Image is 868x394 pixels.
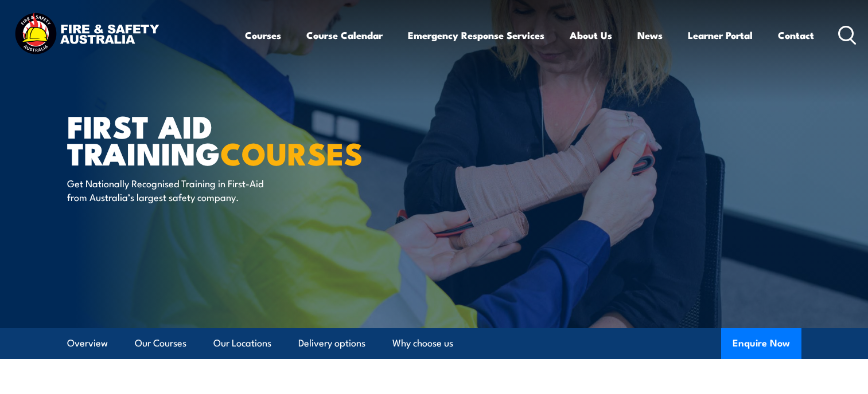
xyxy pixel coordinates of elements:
a: Learner Portal [688,20,753,50]
a: Contact [778,20,814,50]
a: News [637,20,663,50]
a: Courses [245,20,281,50]
p: Get Nationally Recognised Training in First-Aid from Australia’s largest safety company. [67,176,277,203]
a: Our Locations [213,328,271,358]
h1: First Aid Training [67,112,351,166]
strong: COURSES [220,128,363,176]
a: Our Courses [135,328,186,358]
button: Enquire Now [721,328,801,359]
a: Overview [67,328,108,358]
a: Why choose us [392,328,453,358]
a: Course Calendar [306,20,383,50]
a: About Us [570,20,612,50]
a: Emergency Response Services [408,20,544,50]
a: Delivery options [298,328,365,358]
